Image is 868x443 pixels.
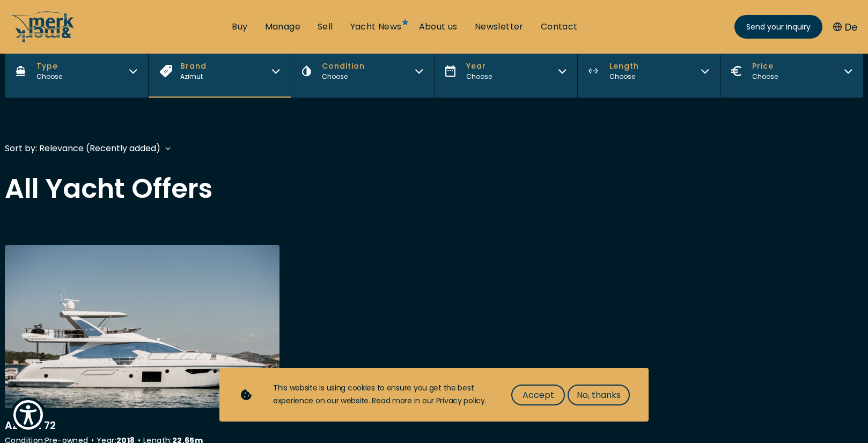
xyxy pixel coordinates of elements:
[720,45,863,98] button: PriceChoose
[318,21,333,33] a: Sell
[568,385,630,405] button: No, thanks
[36,72,62,82] div: Choose
[232,21,247,33] a: Buy
[419,21,458,33] a: About us
[436,395,485,406] a: Privacy policy
[475,21,524,33] a: Newsletter
[291,45,434,98] button: ConditionChoose
[322,72,365,82] div: Choose
[577,45,720,98] button: LengthChoose
[609,72,639,82] div: Choose
[11,397,46,432] button: Show Accessibility Preferences
[734,15,822,39] a: Send your inquiry
[322,61,365,72] span: Condition
[148,45,291,98] button: BrandAzimut
[541,21,578,33] a: Contact
[5,175,863,202] h2: All Yacht Offers
[523,388,554,402] span: Accept
[752,72,778,82] div: Choose
[746,21,811,33] span: Send your inquiry
[511,385,565,405] button: Accept
[36,61,62,72] span: Type
[265,21,300,33] a: Manage
[180,61,207,72] span: Brand
[833,20,857,34] button: De
[273,382,490,408] div: This website is using cookies to ensure you get the best experience on our website. Read more in ...
[466,72,492,82] div: Choose
[5,45,148,98] button: TypeChoose
[11,34,75,46] a: /
[434,45,577,98] button: YearChoose
[350,21,402,33] a: Yacht News
[577,388,621,402] span: No, thanks
[466,61,492,72] span: Year
[752,61,778,72] span: Price
[609,61,639,72] span: Length
[5,142,160,155] div: Sort by: Relevance (Recently added)
[180,72,203,81] span: Azimut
